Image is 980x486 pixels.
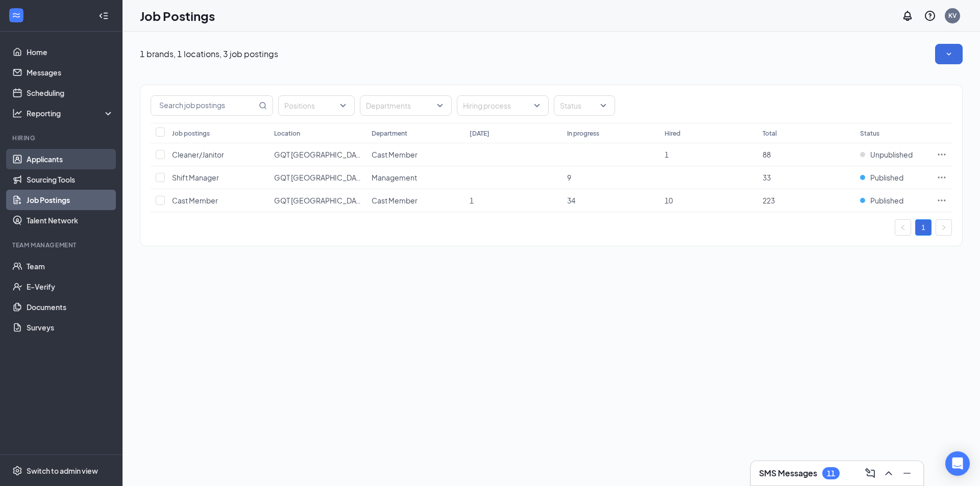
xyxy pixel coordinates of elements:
svg: Ellipses [937,149,947,160]
button: right [936,219,952,236]
svg: MagnifyingGlass [259,101,267,110]
button: ChevronUp [880,465,897,481]
svg: Analysis [12,108,22,118]
a: Home [27,42,114,62]
td: Management [366,166,464,189]
a: Documents [27,297,114,317]
svg: QuestionInfo [924,10,936,22]
div: Department [372,129,407,138]
a: Team [27,256,114,276]
li: Previous Page [895,219,911,236]
a: Scheduling [27,83,114,103]
a: Surveys [27,317,114,338]
span: Shift Manager [172,173,219,182]
td: Cast Member [366,189,464,212]
h1: Job Postings [140,7,215,24]
svg: Notifications [901,10,914,22]
svg: Collapse [99,11,109,21]
td: Cast Member [366,143,464,166]
th: In progress [562,123,659,143]
th: Total [757,123,855,143]
svg: Minimize [901,467,913,479]
svg: Ellipses [937,172,947,183]
td: GQT Grand Haven 9 [269,166,366,189]
th: Hired [659,123,757,143]
div: Switch to admin view [27,466,98,476]
input: Search job postings [151,96,257,115]
div: Team Management [12,241,112,249]
span: Cleaner/Janitor [172,150,224,159]
svg: SmallChevronDown [944,49,954,59]
a: Applicants [27,149,114,169]
button: left [895,219,911,236]
li: Next Page [936,219,952,236]
div: Location [274,129,300,138]
button: Minimize [899,465,915,481]
span: Published [870,172,903,183]
span: GQT [GEOGRAPHIC_DATA] 9 [274,196,371,205]
th: [DATE] [464,123,562,143]
div: Job postings [172,129,210,138]
div: Reporting [27,108,114,118]
h3: SMS Messages [759,468,817,479]
span: 1 [470,196,474,205]
span: Cast Member [372,150,418,159]
a: Job Postings [27,190,114,210]
span: 88 [763,150,771,159]
li: 1 [915,219,932,236]
button: ComposeMessage [862,465,878,481]
span: Unpublished [870,149,913,160]
span: 9 [567,173,571,182]
button: SmallChevronDown [935,44,963,64]
span: Cast Member [172,196,218,205]
td: GQT Grand Haven 9 [269,143,366,166]
a: Messages [27,62,114,83]
td: GQT Grand Haven 9 [269,189,366,212]
span: 33 [763,173,771,182]
span: GQT [GEOGRAPHIC_DATA] 9 [274,173,371,182]
span: left [900,224,906,231]
span: GQT [GEOGRAPHIC_DATA] 9 [274,150,371,159]
span: Published [870,195,903,206]
span: 1 [665,150,669,159]
svg: WorkstreamLogo [11,10,21,20]
span: Cast Member [372,196,418,205]
div: 11 [827,469,835,478]
p: 1 brands, 1 locations, 3 job postings [140,48,278,60]
span: 10 [665,196,673,205]
svg: Ellipses [937,195,947,206]
a: E-Verify [27,276,114,297]
svg: ComposeMessage [864,467,876,479]
div: KV [948,11,957,20]
span: 223 [763,196,775,205]
div: Hiring [12,134,112,142]
svg: ChevronUp [883,467,895,479]
span: 34 [567,196,575,205]
svg: Settings [12,466,22,476]
a: Talent Network [27,210,114,231]
span: Management [372,173,417,182]
a: 1 [916,220,931,235]
div: Open Intercom Messenger [945,451,970,476]
th: Status [855,123,932,143]
a: Sourcing Tools [27,169,114,190]
span: right [941,224,947,231]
